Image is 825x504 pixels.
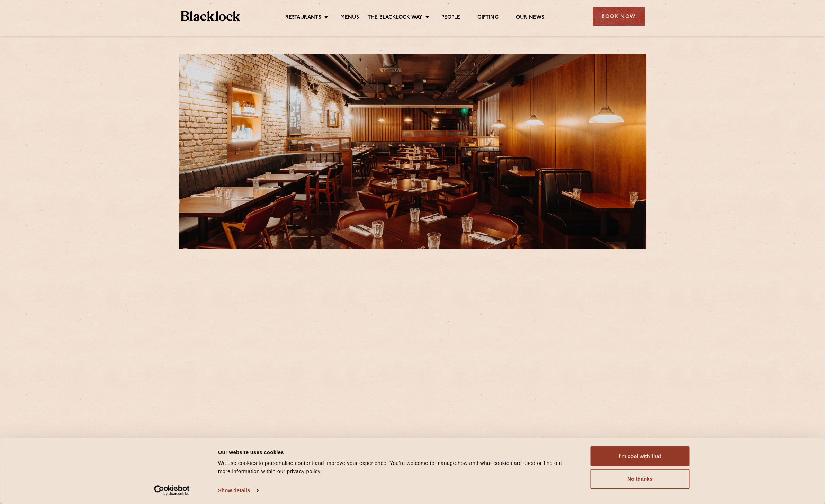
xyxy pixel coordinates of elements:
a: Show details [218,485,258,496]
a: Restaurants [285,14,321,22]
a: Usercentrics Cookiebot - opens in a new window [142,485,202,496]
a: The Blacklock Way [368,14,422,22]
a: Our News [516,14,545,22]
button: I'm cool with that [591,446,690,466]
a: Gifting [477,14,498,22]
a: People [441,14,460,22]
div: We use cookies to personalise content and improve your experience. You're welcome to manage how a... [218,459,575,476]
img: BL_Textured_Logo-footer-cropped.svg [181,11,241,21]
a: Menus [340,14,359,22]
div: Our website uses cookies [218,448,575,456]
div: Book Now [593,7,645,26]
button: No thanks [591,469,690,489]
